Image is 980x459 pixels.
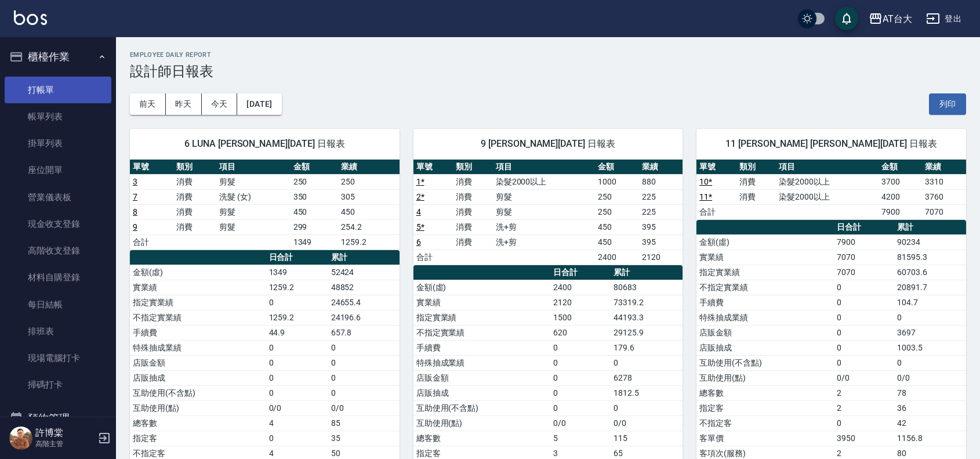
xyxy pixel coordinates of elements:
[550,265,611,280] th: 日合計
[894,385,966,400] td: 78
[929,93,966,115] button: 列印
[133,192,137,201] a: 7
[611,295,683,310] td: 73319.2
[550,400,611,415] td: 0
[413,370,550,385] td: 店販金額
[130,385,266,400] td: 互助使用(不含點)
[696,355,833,370] td: 互助使用(不含點)
[550,385,611,400] td: 0
[5,237,111,264] a: 高階收支登錄
[453,204,493,219] td: 消費
[338,219,400,234] td: 254.2
[879,160,923,175] th: 金額
[5,157,111,183] a: 座位開單
[639,250,683,265] td: 2120
[130,310,266,325] td: 不指定實業績
[879,204,923,219] td: 7900
[266,325,328,340] td: 44.9
[130,400,266,415] td: 互助使用(點)
[173,174,217,189] td: 消費
[696,204,736,219] td: 合計
[776,160,878,175] th: 項目
[493,234,595,250] td: 洗+剪
[550,325,611,340] td: 620
[328,280,400,295] td: 48852
[894,234,966,250] td: 90234
[291,160,338,175] th: 金額
[328,295,400,310] td: 24655.4
[291,174,338,189] td: 250
[710,138,952,150] span: 11 [PERSON_NAME] [PERSON_NAME][DATE] 日報表
[216,189,290,204] td: 洗髮 (女)
[894,280,966,295] td: 20891.7
[696,295,833,310] td: 手續費
[130,325,266,340] td: 手續費
[266,431,328,446] td: 0
[173,204,217,219] td: 消費
[416,207,421,216] a: 4
[413,355,550,370] td: 特殊抽成業績
[611,385,683,400] td: 1812.5
[453,189,493,204] td: 消費
[834,340,894,355] td: 0
[550,370,611,385] td: 0
[328,370,400,385] td: 0
[550,310,611,325] td: 1500
[776,189,878,204] td: 染髮2000以上
[291,189,338,204] td: 350
[413,310,550,325] td: 指定實業績
[413,400,550,415] td: 互助使用(不含點)
[130,234,173,250] td: 合計
[173,160,217,175] th: 類別
[133,222,137,232] a: 9
[5,103,111,130] a: 帳單列表
[834,385,894,400] td: 2
[639,174,683,189] td: 880
[266,400,328,415] td: 0/0
[611,265,683,280] th: 累計
[453,160,493,175] th: 類別
[493,189,595,204] td: 剪髮
[611,431,683,446] td: 115
[834,220,894,235] th: 日合計
[338,204,400,219] td: 450
[130,355,266,370] td: 店販金額
[413,340,550,355] td: 手續費
[216,174,290,189] td: 剪髮
[266,295,328,310] td: 0
[130,51,966,59] h2: Employee Daily Report
[130,280,266,295] td: 實業績
[237,93,281,115] button: [DATE]
[879,174,923,189] td: 3700
[894,250,966,265] td: 81595.3
[5,291,111,318] a: 每日結帳
[595,234,639,250] td: 450
[133,177,137,186] a: 3
[595,219,639,234] td: 450
[894,340,966,355] td: 1003.5
[696,310,833,325] td: 特殊抽成業績
[453,174,493,189] td: 消費
[894,295,966,310] td: 104.7
[413,295,550,310] td: 實業績
[5,77,111,103] a: 打帳單
[130,160,173,175] th: 單號
[639,219,683,234] td: 395
[173,219,217,234] td: 消費
[696,385,833,400] td: 總客數
[696,280,833,295] td: 不指定實業績
[328,250,400,265] th: 累計
[696,325,833,340] td: 店販金額
[413,325,550,340] td: 不指定實業績
[5,184,111,211] a: 營業儀表板
[922,204,966,219] td: 7070
[550,340,611,355] td: 0
[5,211,111,237] a: 現金收支登錄
[202,93,238,115] button: 今天
[894,265,966,280] td: 60703.6
[696,160,966,220] table: a dense table
[922,189,966,204] td: 3760
[291,219,338,234] td: 299
[493,204,595,219] td: 剪髮
[413,431,550,446] td: 總客數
